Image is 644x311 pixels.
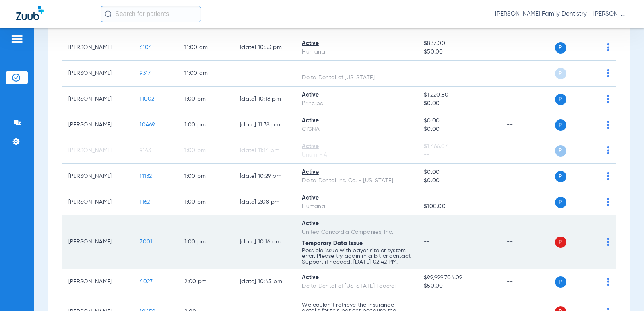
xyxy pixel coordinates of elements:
td: [PERSON_NAME] [62,269,133,295]
img: group-dot-blue.svg [607,43,609,51]
div: Active [302,91,411,99]
div: Active [302,117,411,125]
td: 11:00 AM [178,61,233,87]
span: $0.00 [424,125,494,134]
img: group-dot-blue.svg [607,69,609,77]
span: P [555,119,566,131]
img: group-dot-blue.svg [607,146,609,154]
td: [DATE] 10:45 PM [233,269,295,295]
img: group-dot-blue.svg [607,121,609,129]
div: -- [302,65,411,74]
span: 9317 [140,70,151,76]
img: hamburger-icon [10,34,23,44]
div: Delta Dental of [US_STATE] [302,74,411,82]
div: CIGNA [302,125,411,134]
td: [PERSON_NAME] [62,138,133,164]
div: Active [302,274,411,282]
div: Active [302,194,411,202]
span: $1,466.07 [424,142,494,151]
span: $99,999,704.09 [424,274,494,282]
span: P [555,197,566,208]
td: [PERSON_NAME] [62,35,133,61]
span: 11002 [140,96,154,102]
td: 1:00 PM [178,189,233,215]
td: [PERSON_NAME] [62,61,133,87]
span: P [555,237,566,248]
td: -- [500,269,555,295]
img: Zuub Logo [16,6,44,20]
td: 1:00 PM [178,87,233,112]
div: Unum - AI [302,151,411,159]
div: Active [302,39,411,48]
span: $50.00 [424,282,494,290]
span: 10469 [140,122,155,128]
span: 11621 [140,199,152,205]
td: -- [500,61,555,87]
span: -- [424,194,494,202]
td: -- [233,61,295,87]
td: [PERSON_NAME] [62,112,133,138]
div: Active [302,220,411,228]
div: United Concordia Companies, Inc. [302,228,411,237]
span: $0.00 [424,168,494,177]
td: -- [500,35,555,61]
td: 1:00 PM [178,215,233,269]
span: 4027 [140,279,153,284]
td: 11:00 AM [178,35,233,61]
span: $837.00 [424,39,494,48]
span: $50.00 [424,48,494,56]
td: [DATE] 11:38 PM [233,112,295,138]
td: -- [500,189,555,215]
td: -- [500,164,555,189]
span: Temporary Data Issue [302,241,363,246]
span: $100.00 [424,202,494,211]
div: Principal [302,99,411,108]
img: group-dot-blue.svg [607,95,609,103]
td: [DATE] 11:14 PM [233,138,295,164]
span: P [555,145,566,157]
td: 2:00 PM [178,269,233,295]
td: [PERSON_NAME] [62,189,133,215]
span: 7001 [140,239,152,245]
td: [DATE] 10:29 PM [233,164,295,189]
td: -- [500,138,555,164]
iframe: Chat Widget [604,272,644,311]
td: [DATE] 2:08 PM [233,189,295,215]
span: P [555,171,566,182]
span: $1,220.80 [424,91,494,99]
span: $0.00 [424,117,494,125]
td: [PERSON_NAME] [62,87,133,112]
span: -- [424,239,430,245]
td: 1:00 PM [178,138,233,164]
td: [DATE] 10:53 PM [233,35,295,61]
span: P [555,68,566,79]
span: P [555,94,566,105]
div: Humana [302,202,411,211]
input: Search for patients [101,6,201,22]
td: 1:00 PM [178,112,233,138]
p: Possible issue with payer site or system error. Please try again in a bit or contact Support if n... [302,248,411,265]
span: 6104 [140,45,152,50]
div: Humana [302,48,411,56]
td: [PERSON_NAME] [62,164,133,189]
div: Active [302,142,411,151]
img: group-dot-blue.svg [607,172,609,180]
td: [PERSON_NAME] [62,215,133,269]
span: [PERSON_NAME] Family Dentistry - [PERSON_NAME] Family Dentistry [495,10,628,18]
div: Active [302,168,411,177]
td: [DATE] 10:16 PM [233,215,295,269]
img: Search Icon [105,10,112,18]
span: -- [424,151,494,159]
span: 11132 [140,173,152,179]
span: P [555,276,566,288]
td: 1:00 PM [178,164,233,189]
div: Delta Dental of [US_STATE] Federal [302,282,411,290]
td: [DATE] 10:18 PM [233,87,295,112]
td: -- [500,215,555,269]
img: group-dot-blue.svg [607,238,609,246]
span: 9143 [140,148,151,153]
span: -- [424,70,430,76]
div: Delta Dental Ins. Co. - [US_STATE] [302,177,411,185]
img: group-dot-blue.svg [607,198,609,206]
